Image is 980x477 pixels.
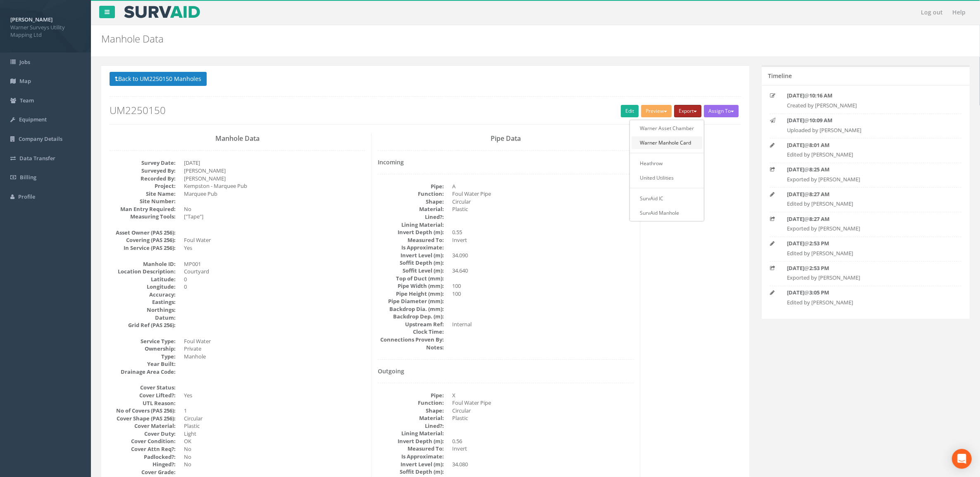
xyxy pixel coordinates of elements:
[787,151,944,159] p: Edited by [PERSON_NAME]
[787,166,804,173] strong: [DATE]
[10,24,81,39] span: Warner Surveys Utility Mapping Ltd
[378,407,444,415] dt: Shape:
[787,102,944,109] p: Created by [PERSON_NAME]
[787,240,804,247] strong: [DATE]
[110,415,176,422] dt: Cover Shape (PAS 256):
[184,445,365,453] dd: No
[101,33,823,44] h2: Manhole Data
[184,268,365,275] dd: Courtyard
[452,414,633,422] dd: Plastic
[20,173,36,181] span: Billing
[378,275,444,282] dt: Top of Duct (mm):
[452,252,633,259] dd: 34.090
[110,268,176,275] dt: Location Description:
[378,445,444,453] dt: Measured To:
[184,236,365,244] dd: Foul Water
[632,171,702,184] a: United Utilities
[632,136,702,149] a: Warner Manhole Card
[110,72,207,86] button: Back to UM2250150 Manholes
[378,328,444,336] dt: Clock Time:
[110,392,176,399] dt: Cover Lifted?:
[378,399,444,407] dt: Function:
[787,116,944,124] p: @
[378,305,444,313] dt: Backdrop Dia. (mm):
[378,236,444,244] dt: Measured To:
[20,97,34,104] span: Team
[184,167,365,175] dd: [PERSON_NAME]
[110,468,176,476] dt: Cover Grade:
[110,437,176,445] dt: Cover Condition:
[787,264,804,272] strong: [DATE]
[110,314,176,322] dt: Datum:
[378,228,444,236] dt: Invert Depth (m):
[378,344,444,351] dt: Notes:
[110,175,176,183] dt: Recorded By:
[787,116,804,124] strong: [DATE]
[787,190,944,198] p: @
[787,166,944,173] p: @
[110,430,176,438] dt: Cover Duty:
[641,105,672,117] button: Preview
[787,215,804,223] strong: [DATE]
[184,275,365,283] dd: 0
[184,159,365,167] dd: [DATE]
[768,73,792,79] h5: Timeline
[452,445,633,453] dd: Invert
[809,141,830,149] strong: 8:01 AM
[110,236,176,244] dt: Covering (PAS 256):
[110,353,176,361] dt: Type:
[809,289,829,296] strong: 3:05 PM
[452,399,633,407] dd: Foul Water Pipe
[452,437,633,445] dd: 0.56
[378,259,444,267] dt: Soffit Depth (m):
[378,422,444,430] dt: Lined?:
[110,360,176,368] dt: Year Built:
[110,407,176,415] dt: No of Covers (PAS 256):
[184,175,365,183] dd: [PERSON_NAME]
[110,260,176,268] dt: Manhole ID:
[110,291,176,299] dt: Accuracy:
[378,453,444,460] dt: Is Approximate:
[378,198,444,206] dt: Shape:
[632,192,702,205] a: SurvAid IC
[110,460,176,468] dt: Hinged?:
[184,422,365,430] dd: Plastic
[787,249,944,257] p: Edited by [PERSON_NAME]
[632,122,702,135] a: Warner Asset Chamber
[19,154,55,162] span: Data Transfer
[19,135,62,142] span: Company Details
[378,320,444,328] dt: Upstream Ref:
[452,320,633,328] dd: Internal
[378,460,444,468] dt: Invert Level (m):
[110,229,176,237] dt: Asset Owner (PAS 256):
[110,159,176,167] dt: Survey Date:
[809,116,832,124] strong: 10:09 AM
[378,183,444,190] dt: Pipe:
[110,298,176,306] dt: Eastings:
[184,460,365,468] dd: No
[184,205,365,213] dd: No
[787,190,804,198] strong: [DATE]
[809,215,830,223] strong: 8:27 AM
[184,337,365,345] dd: Foul Water
[10,14,81,39] a: [PERSON_NAME] Warner Surveys Utility Mapping Ltd
[809,240,829,247] strong: 2:53 PM
[787,289,944,297] p: @
[787,289,804,296] strong: [DATE]
[110,105,741,116] h2: UM2250150
[787,176,944,183] p: Exported by [PERSON_NAME]
[19,58,30,66] span: Jobs
[184,437,365,445] dd: OK
[809,92,832,99] strong: 10:16 AM
[184,213,365,221] dd: ["Tape"]
[378,252,444,259] dt: Invert Level (m):
[378,368,633,374] h4: Outgoing
[184,260,365,268] dd: MP001
[674,105,701,117] button: Export
[378,297,444,305] dt: Pipe Diameter (mm):
[110,283,176,291] dt: Longitude:
[184,244,365,252] dd: Yes
[18,193,35,200] span: Profile
[787,299,944,306] p: Edited by [PERSON_NAME]
[110,205,176,213] dt: Man Entry Required:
